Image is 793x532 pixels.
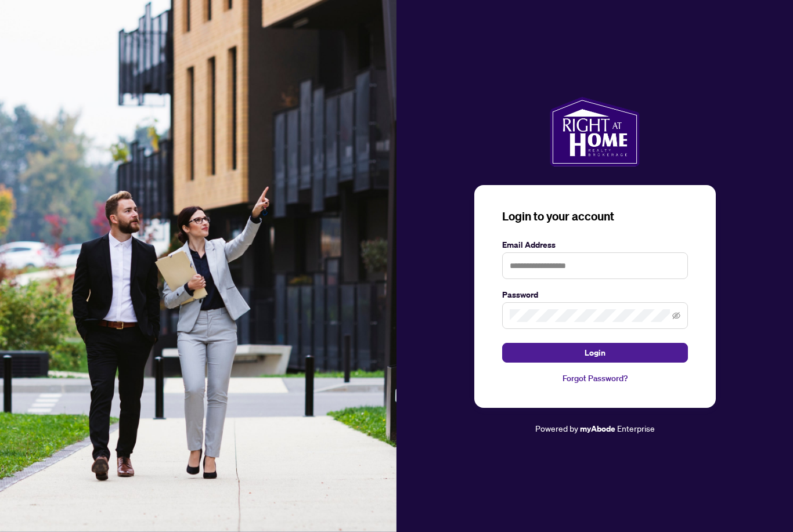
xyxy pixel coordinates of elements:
[502,343,688,363] button: Login
[502,288,688,301] label: Password
[502,238,688,251] label: Email Address
[550,97,640,167] img: ma-logo
[617,423,655,433] span: Enterprise
[585,343,605,362] span: Login
[535,423,578,433] span: Powered by
[502,372,688,385] a: Forgot Password?
[672,312,680,320] span: eye-invisible
[580,422,615,435] a: myAbode
[502,208,688,225] h3: Login to your account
